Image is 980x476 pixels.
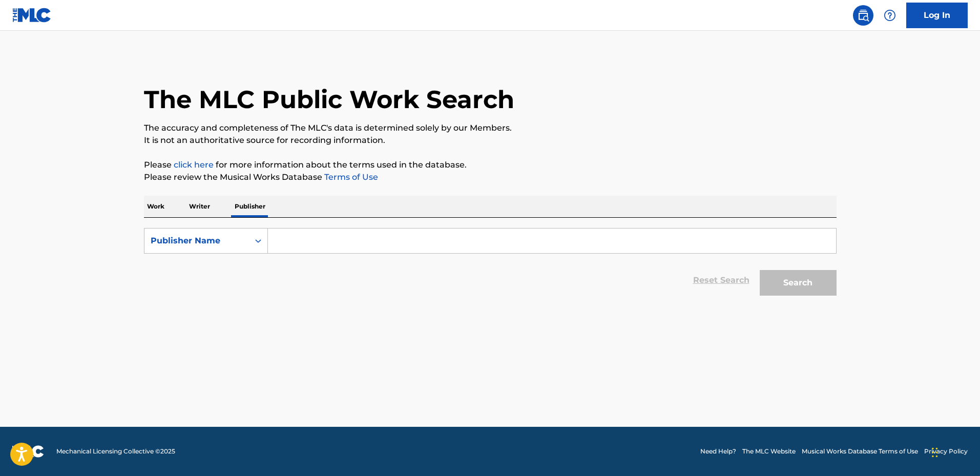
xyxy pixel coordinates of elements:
[932,437,938,468] div: Drag
[906,3,968,28] a: Log In
[186,196,213,217] p: Writer
[144,122,837,134] p: The accuracy and completeness of The MLC's data is determined solely by our Members.
[12,445,44,458] img: logo
[802,447,918,456] a: Musical Works Database Terms of Use
[929,427,980,476] iframe: Chat Widget
[742,447,796,456] a: The MLC Website
[880,5,900,26] div: Help
[857,9,869,22] img: search
[174,160,214,170] a: click here
[884,9,896,22] img: help
[144,196,168,217] p: Work
[144,171,837,183] p: Please review the Musical Works Database
[144,159,837,171] p: Please for more information about the terms used in the database.
[56,447,175,456] span: Mechanical Licensing Collective © 2025
[12,8,52,23] img: MLC Logo
[700,447,736,456] a: Need Help?
[322,172,378,182] a: Terms of Use
[144,228,837,301] form: Search Form
[151,235,243,247] div: Publisher Name
[232,196,268,217] p: Publisher
[144,84,514,115] h1: The MLC Public Work Search
[924,447,968,456] a: Privacy Policy
[144,134,837,147] p: It is not an authoritative source for recording information.
[853,5,873,26] a: Public Search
